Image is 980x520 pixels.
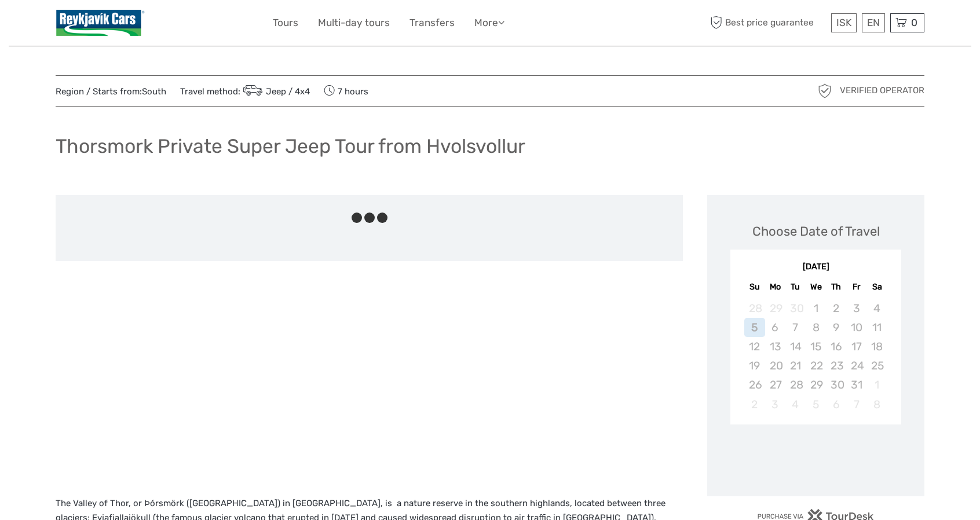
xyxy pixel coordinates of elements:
[826,375,846,394] div: Not available Thursday, October 30th, 2025
[812,455,820,462] div: Loading...
[765,299,785,318] div: Not available Monday, September 29th, 2025
[846,299,866,318] div: Not available Friday, October 3rd, 2025
[826,318,846,337] div: Not available Thursday, October 9th, 2025
[826,337,846,356] div: Not available Thursday, October 16th, 2025
[866,318,887,337] div: Not available Saturday, October 11th, 2025
[806,299,826,318] div: Not available Wednesday, October 1st, 2025
[816,82,834,100] img: verified_operator_grey_128.png
[909,17,919,28] span: 0
[785,337,806,356] div: Not available Tuesday, October 14th, 2025
[826,299,846,318] div: Not available Thursday, October 2nd, 2025
[765,375,785,394] div: Not available Monday, October 27th, 2025
[862,13,885,32] div: EN
[56,86,166,98] span: Region / Starts from:
[734,299,897,414] div: month 2025-10
[744,279,765,295] div: Su
[318,14,390,31] a: Multi-day tours
[806,395,826,414] div: Not available Wednesday, November 5th, 2025
[826,395,846,414] div: Not available Thursday, November 6th, 2025
[56,134,525,158] h1: Thorsmork Private Super Jeep Tour from Hvolsvollur
[846,337,866,356] div: Not available Friday, October 17th, 2025
[866,395,887,414] div: Not available Saturday, November 8th, 2025
[765,318,785,337] div: Not available Monday, October 6th, 2025
[744,356,765,375] div: Not available Sunday, October 19th, 2025
[324,83,368,99] span: 7 hours
[866,375,887,394] div: Not available Saturday, November 1st, 2025
[866,299,887,318] div: Not available Saturday, October 4th, 2025
[474,14,504,31] a: More
[846,395,866,414] div: Not available Friday, November 7th, 2025
[806,337,826,356] div: Not available Wednesday, October 15th, 2025
[806,318,826,337] div: Not available Wednesday, October 8th, 2025
[836,17,851,28] span: ISK
[846,356,866,375] div: Not available Friday, October 24th, 2025
[785,279,806,295] div: Tu
[744,318,765,337] div: Not available Sunday, October 5th, 2025
[866,356,887,375] div: Not available Saturday, October 25th, 2025
[744,395,765,414] div: Not available Sunday, November 2nd, 2025
[846,375,866,394] div: Not available Friday, October 31st, 2025
[866,279,887,295] div: Sa
[273,14,298,31] a: Tours
[142,86,166,97] a: South
[744,337,765,356] div: Not available Sunday, October 12th, 2025
[785,356,806,375] div: Not available Tuesday, October 21st, 2025
[866,337,887,356] div: Not available Saturday, October 18th, 2025
[785,375,806,394] div: Not available Tuesday, October 28th, 2025
[785,318,806,337] div: Not available Tuesday, October 7th, 2025
[846,318,866,337] div: Not available Friday, October 10th, 2025
[785,299,806,318] div: Not available Tuesday, September 30th, 2025
[56,9,145,37] img: Scandinavian Travel
[785,395,806,414] div: Not available Tuesday, November 4th, 2025
[826,279,846,295] div: Th
[806,375,826,394] div: Not available Wednesday, October 29th, 2025
[744,375,765,394] div: Not available Sunday, October 26th, 2025
[240,86,310,97] a: Jeep / 4x4
[765,356,785,375] div: Not available Monday, October 20th, 2025
[744,299,765,318] div: Not available Sunday, September 28th, 2025
[752,222,880,240] div: Choose Date of Travel
[765,395,785,414] div: Not available Monday, November 3rd, 2025
[707,13,828,32] span: Best price guarantee
[409,14,455,31] a: Transfers
[846,279,866,295] div: Fr
[840,85,924,97] span: Verified Operator
[765,337,785,356] div: Not available Monday, October 13th, 2025
[826,356,846,375] div: Not available Thursday, October 23rd, 2025
[180,83,310,99] span: Travel method:
[806,279,826,295] div: We
[765,279,785,295] div: Mo
[730,261,901,273] div: [DATE]
[806,356,826,375] div: Not available Wednesday, October 22nd, 2025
